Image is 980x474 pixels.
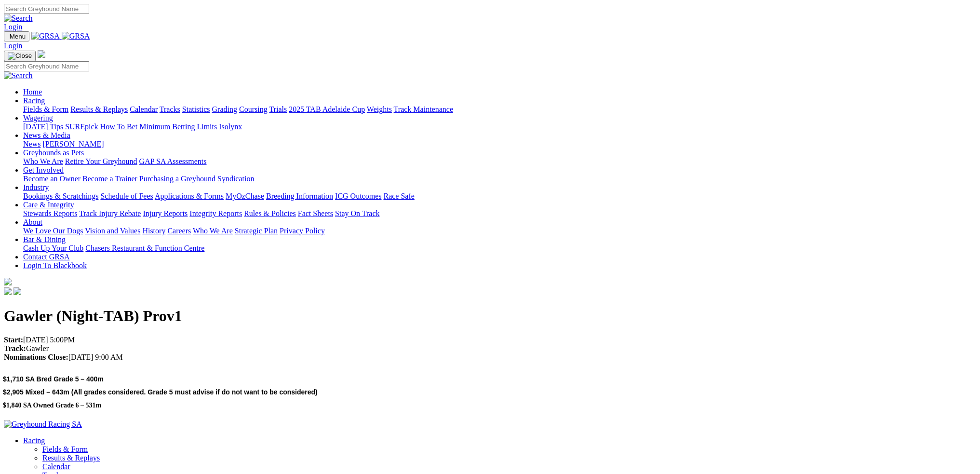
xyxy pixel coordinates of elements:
a: Greyhounds as Pets [23,149,84,157]
a: Applications & Forms [155,192,224,200]
img: Close [8,52,32,60]
img: GRSA [31,32,60,41]
span: Menu [10,33,26,40]
a: Contact GRSA [23,253,69,261]
a: Racing [23,96,45,105]
div: News & Media [23,140,976,149]
strong: Track: [4,344,26,352]
a: History [142,227,165,235]
a: ICG Outcomes [335,192,381,200]
a: Integrity Reports [189,209,242,217]
a: Vision and Values [85,227,140,235]
a: Fields & Form [23,105,68,113]
p: [DATE] 5:00PM Gawler [DATE] 9:00 AM [4,336,976,362]
div: Bar & Dining [23,244,976,253]
span: $2,905 Mixed – 643m (All grades considered. Grade 5 must advise if do not want to be considered) [3,388,318,396]
a: Bar & Dining [23,235,66,244]
div: Get Involved [23,175,976,183]
a: Weights [367,105,392,113]
a: Wagering [23,114,53,122]
a: About [23,218,42,226]
a: Fields & Form [42,445,88,453]
a: Strategic Plan [235,227,278,235]
input: Search [4,4,89,14]
a: Grading [212,105,237,113]
a: MyOzChase [226,192,264,200]
div: Racing [23,105,976,114]
a: Track Maintenance [394,105,453,113]
a: Minimum Betting Limits [139,122,217,131]
a: Calendar [42,462,70,471]
a: Industry [23,183,49,191]
a: Race Safe [383,192,414,200]
a: Results & Replays [42,454,100,462]
a: [PERSON_NAME] [42,140,104,148]
img: GRSA [62,32,90,41]
a: Isolynx [219,122,242,131]
a: Fact Sheets [298,209,333,217]
img: logo-grsa-white.png [4,278,12,285]
div: Greyhounds as Pets [23,157,976,166]
a: We Love Our Dogs [23,227,83,235]
a: Who We Are [193,227,233,235]
h1: Gawler (Night-TAB) Prov1 [4,307,976,325]
a: Statistics [182,105,210,113]
div: Care & Integrity [23,209,976,218]
a: Tracks [160,105,180,113]
a: Careers [167,227,191,235]
a: Track Injury Rebate [79,209,141,217]
img: twitter.svg [13,287,21,295]
a: Login To Blackbook [23,261,87,270]
span: $1,710 SA Bred Grade 5 – 400m [3,375,104,383]
a: GAP SA Assessments [139,157,207,165]
a: Syndication [217,175,254,183]
img: Search [4,14,33,23]
a: Racing [23,436,45,445]
a: Stewards Reports [23,209,77,217]
a: Login [4,23,22,31]
img: logo-grsa-white.png [38,50,45,58]
a: Care & Integrity [23,201,74,209]
a: News [23,140,40,148]
a: Injury Reports [143,209,188,217]
button: Toggle navigation [4,31,29,41]
a: Calendar [130,105,158,113]
span: $1,840 SA Owned Grade 6 – 531m [3,402,101,409]
a: Purchasing a Greyhound [139,175,215,183]
a: Get Involved [23,166,64,174]
a: Chasers Restaurant & Function Centre [85,244,204,252]
input: Search [4,61,89,71]
div: Industry [23,192,976,201]
a: Who We Are [23,157,63,165]
a: Login [4,41,22,50]
img: facebook.svg [4,287,12,295]
a: Coursing [239,105,268,113]
a: How To Bet [100,122,138,131]
a: Schedule of Fees [100,192,153,200]
img: Greyhound Racing SA [4,420,82,429]
a: Rules & Policies [244,209,296,217]
a: Become a Trainer [82,175,137,183]
img: Search [4,71,33,80]
a: [DATE] Tips [23,122,63,131]
a: Home [23,88,42,96]
a: Become an Owner [23,175,81,183]
a: Trials [269,105,287,113]
a: Bookings & Scratchings [23,192,98,200]
div: About [23,227,976,235]
a: Cash Up Your Club [23,244,83,252]
a: Results & Replays [70,105,128,113]
a: 2025 TAB Adelaide Cup [289,105,365,113]
a: Retire Your Greyhound [65,157,137,165]
button: Toggle navigation [4,51,36,61]
a: Stay On Track [335,209,379,217]
a: News & Media [23,131,70,139]
strong: Start: [4,336,23,344]
a: SUREpick [65,122,98,131]
strong: Nominations Close: [4,353,68,361]
div: Wagering [23,122,976,131]
a: Breeding Information [266,192,333,200]
a: Privacy Policy [280,227,325,235]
